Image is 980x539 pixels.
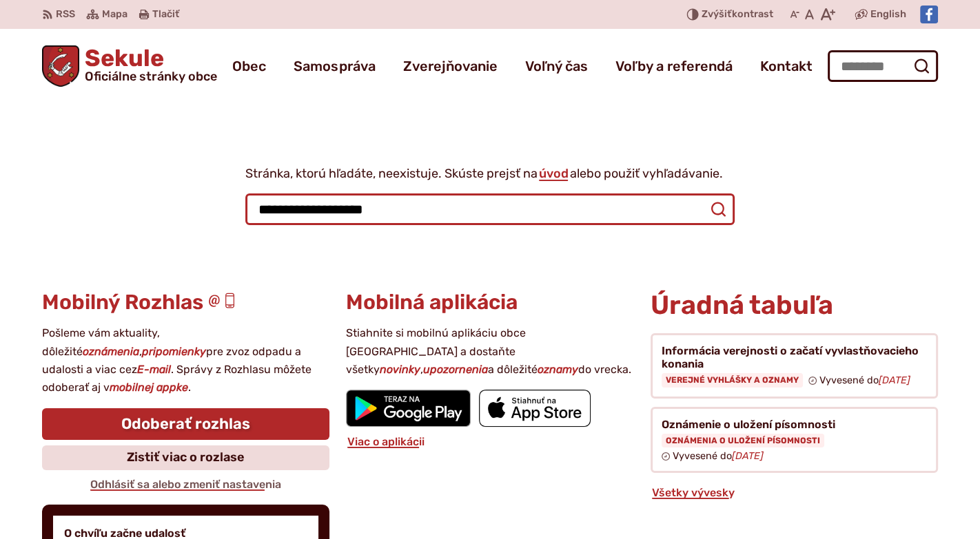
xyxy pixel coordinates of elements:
[479,390,591,427] img: Prejsť na mobilnú aplikáciu Sekule v App Store
[294,47,375,85] a: Samospráva
[538,363,578,376] strong: oznamy
[402,47,497,85] a: Zverejňovanie
[83,345,139,358] strong: oznámenia
[232,47,266,85] a: Obec
[89,478,283,491] a: Odhlásiť sa alebo zmeniť nastavenia
[79,47,217,83] span: Sekule
[152,9,179,21] span: Tlačiť
[870,6,906,23] span: English
[920,6,938,23] img: Prejsť na Facebook stránku
[42,408,329,440] a: Odoberať rozhlas
[702,8,732,20] span: Zvýšiť
[42,324,329,397] p: Pošleme vám aktuality, dôležité , pre zvoz odpadu a udalosti a viac cez . Správy z Rozhlasu môžet...
[142,345,206,358] strong: pripomienky
[42,445,329,470] a: Zistiť viac o rozlase
[42,291,329,314] h3: Mobilný Rozhlas
[245,98,735,184] p: Stránka, ktorú hľadáte, neexistuje. Skúste prejsť na alebo použiť vyhľadávanie.
[42,45,217,87] a: Logo Sekule, prejsť na domovskú stránku.
[759,47,812,85] a: Kontakt
[615,47,732,85] a: Voľby a referendá
[346,291,633,314] h3: Mobilná aplikácia
[538,166,570,181] a: úvod
[110,381,188,394] strong: mobilnej appke
[102,6,127,23] span: Mapa
[423,363,488,376] strong: upozornenia
[651,486,736,499] a: Všetky vývesky
[346,435,426,448] a: Viac o aplikácii
[524,47,587,85] a: Voľný čas
[137,363,171,376] strong: E-mail
[56,6,75,23] span: RSS
[42,45,79,87] img: Prejsť na domovskú stránku
[651,407,938,474] a: Oznámenie o uložení písomnosti Oznámenia o uložení písomnosti Vyvesené do[DATE]
[651,291,938,320] h2: Úradná tabuľa
[651,333,938,399] a: Informácia verejnosti o začatí vyvlastňovacieho konania Verejné vyhlášky a oznamy Vyvesené do[DATE]
[346,390,471,427] img: Prejsť na mobilnú aplikáciu Sekule v službe Google Play
[85,70,217,83] span: Oficiálne stránky obce
[702,9,773,21] span: kontrast
[346,324,633,379] p: Stiahnite si mobilnú aplikáciu obce [GEOGRAPHIC_DATA] a dostaňte všetky , a dôležité do vrecka.
[868,6,909,23] a: English
[380,363,420,376] strong: novinky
